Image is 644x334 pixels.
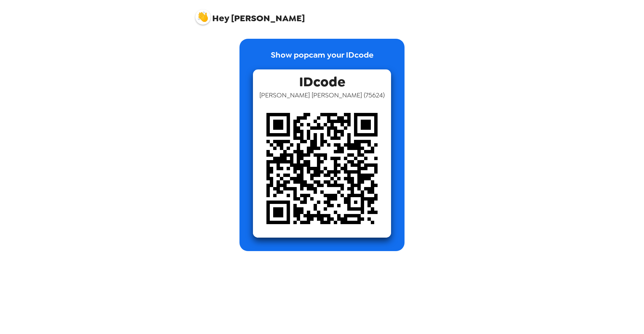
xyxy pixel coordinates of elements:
[195,6,305,23] span: [PERSON_NAME]
[253,99,391,238] img: qr code
[212,12,229,24] span: Hey
[259,91,385,99] span: [PERSON_NAME] [PERSON_NAME] ( 75624 )
[299,69,345,91] span: IDcode
[195,9,211,25] img: profile pic
[271,49,374,69] p: Show popcam your IDcode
